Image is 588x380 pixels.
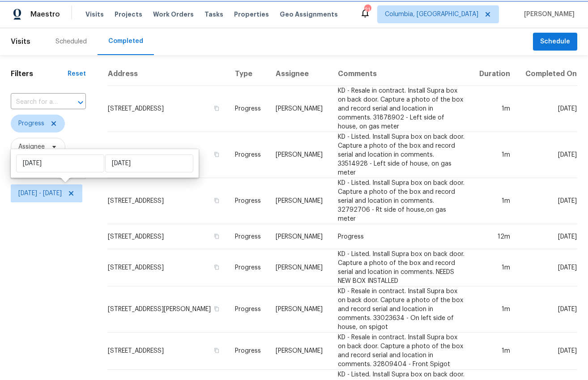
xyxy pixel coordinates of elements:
[11,69,68,78] h1: Filters
[331,62,472,86] th: Comments
[213,346,221,354] button: Copy Address
[213,263,221,271] button: Copy Address
[108,37,143,46] div: Completed
[107,286,228,333] td: [STREET_ADDRESS][PERSON_NAME]
[18,142,45,151] span: Assignee
[331,178,472,224] td: KD - Listed. Install Supra box on back door. Capture a photo of the box and record serial and loc...
[540,36,570,47] span: Schedule
[11,32,30,51] span: Visits
[268,286,331,333] td: [PERSON_NAME]
[107,62,228,86] th: Address
[16,154,104,172] input: Start date
[107,224,228,249] td: [STREET_ADDRESS]
[18,189,62,198] span: [DATE] - [DATE]
[74,96,87,109] button: Open
[234,10,269,19] span: Properties
[517,86,577,132] td: [DATE]
[331,86,472,132] td: KD - Resale in contract. Install Supra box on back door. Capture a photo of the box and record se...
[268,224,331,249] td: [PERSON_NAME]
[533,33,577,51] button: Schedule
[331,333,472,370] td: KD - Resale in contract. Install Supra box on back door. Capture a photo of the box and record se...
[520,10,575,19] span: [PERSON_NAME]
[213,232,221,240] button: Copy Address
[517,333,577,370] td: [DATE]
[517,224,577,249] td: [DATE]
[205,11,223,17] span: Tasks
[228,249,268,286] td: Progress
[331,132,472,178] td: KD - Listed. Install Supra box on back door. Capture a photo of the box and record serial and loc...
[268,333,331,370] td: [PERSON_NAME]
[472,286,517,333] td: 1m
[472,333,517,370] td: 1m
[385,10,478,19] span: Columbia, [GEOGRAPHIC_DATA]
[472,249,517,286] td: 1m
[472,178,517,224] td: 1m
[228,86,268,132] td: Progress
[268,249,331,286] td: [PERSON_NAME]
[107,333,228,370] td: [STREET_ADDRESS]
[228,286,268,333] td: Progress
[213,150,221,158] button: Copy Address
[107,86,228,132] td: [STREET_ADDRESS]
[472,62,517,86] th: Duration
[268,86,331,132] td: [PERSON_NAME]
[228,62,268,86] th: Type
[107,132,228,178] td: [STREET_ADDRESS]
[472,132,517,178] td: 1m
[68,69,86,78] div: Reset
[213,196,221,205] button: Copy Address
[153,10,194,19] span: Work Orders
[472,86,517,132] td: 1m
[107,249,228,286] td: [STREET_ADDRESS]
[268,178,331,224] td: [PERSON_NAME]
[268,132,331,178] td: [PERSON_NAME]
[331,249,472,286] td: KD - Listed. Install Supra box on back door. Capture a photo of the box and record serial and loc...
[55,37,87,46] div: Scheduled
[213,104,221,112] button: Copy Address
[517,132,577,178] td: [DATE]
[517,249,577,286] td: [DATE]
[228,178,268,224] td: Progress
[85,10,104,19] span: Visits
[11,95,61,109] input: Search for an address...
[472,224,517,249] td: 12m
[280,10,338,19] span: Geo Assignments
[115,10,142,19] span: Projects
[228,224,268,249] td: Progress
[517,62,577,86] th: Completed On
[331,224,472,249] td: Progress
[268,62,331,86] th: Assignee
[213,305,221,313] button: Copy Address
[30,10,60,19] span: Maestro
[517,178,577,224] td: [DATE]
[228,333,268,370] td: Progress
[18,119,44,128] span: Progress
[107,178,228,224] td: [STREET_ADDRESS]
[331,286,472,333] td: KD - Resale in contract. Install Supra box on back door. Capture a photo of the box and record se...
[105,154,193,172] input: End date
[517,286,577,333] td: [DATE]
[228,132,268,178] td: Progress
[364,5,371,14] div: 21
